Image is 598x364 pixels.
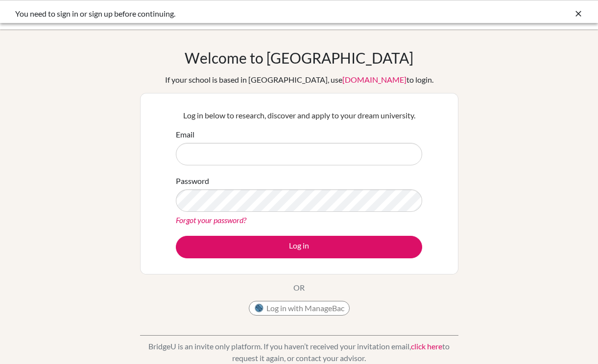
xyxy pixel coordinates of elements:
div: You need to sign in or sign up before continuing. [15,8,436,20]
a: Forgot your password? [176,215,246,225]
h1: Welcome to [GEOGRAPHIC_DATA] [185,49,413,67]
p: Log in below to research, discover and apply to your dream university. [176,110,422,121]
button: Log in with ManageBac [249,301,350,316]
button: Log in [176,236,422,258]
p: OR [293,282,305,294]
label: Password [176,175,209,187]
label: Email [176,129,194,140]
p: BridgeU is an invite only platform. If you haven’t received your invitation email, to request it ... [140,341,458,364]
a: [DOMAIN_NAME] [342,75,407,84]
div: If your school is based in [GEOGRAPHIC_DATA], use to login. [165,74,433,86]
a: click here [411,341,442,351]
